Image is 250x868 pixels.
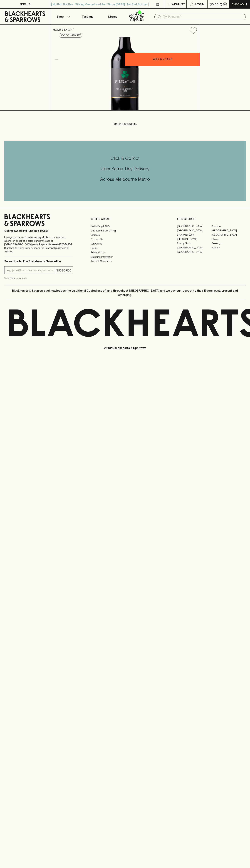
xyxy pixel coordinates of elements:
p: OTHER AREAS [91,217,159,221]
p: ADD TO CART [153,57,172,61]
a: [GEOGRAPHIC_DATA] [177,250,211,254]
button: Shop [50,9,75,24]
a: [PERSON_NAME] [177,237,211,241]
p: 0 [224,3,226,5]
p: Stores [108,14,117,19]
a: [GEOGRAPHIC_DATA] [211,228,246,233]
p: Login [195,2,204,6]
h5: Uber Same-Day Delivery [4,166,246,172]
a: Gift Cards [91,242,159,246]
p: Loading products... [4,122,246,126]
p: Blackhearts & Sparrows acknowledges the traditional Custodians of land throughout [GEOGRAPHIC_DAT... [7,288,243,297]
div: Call to action block [4,141,246,201]
p: We will never spam you [4,276,73,280]
a: [GEOGRAPHIC_DATA] [177,245,211,250]
a: Careers [91,233,159,237]
a: SHOP [64,28,72,31]
input: Try "Pinot noir" [163,14,243,20]
button: SUBSCRIBE [55,266,73,274]
button: ADD TO CART [125,53,200,66]
a: Stores [100,9,125,24]
a: Geelong [211,241,246,245]
a: Brunswick West [177,233,211,237]
a: [GEOGRAPHIC_DATA] [177,224,211,228]
input: e.g. jane@blackheartsandsparrows.com.au [7,268,55,273]
a: Fitzroy [211,237,246,241]
a: Contact Us [91,237,159,241]
a: Shipping Information [91,255,159,259]
p: Subscribe to The Blackhearts Newsletter [4,259,73,263]
a: Business & Bulk Gifting [91,228,159,233]
button: Add to wishlist [188,26,198,35]
a: Terms & Conditions [91,259,159,263]
h5: Across Melbourne Metro [4,176,246,182]
img: 41447.png [50,37,200,110]
p: $0.00 [210,2,218,6]
a: Privacy Policy [91,250,159,255]
p: Sibling owned and run since [DATE] [4,229,73,233]
p: FIND US [19,2,31,6]
a: Bottle Drop FAQ's [91,224,159,228]
strong: Liquor License #32064953 [39,243,72,246]
h5: Click & Collect [4,155,246,161]
p: Tastings [82,14,93,19]
a: FAQ's [91,246,159,250]
a: HOME [53,28,61,31]
a: [GEOGRAPHIC_DATA] [211,233,246,237]
p: Wishlist [172,2,185,6]
p: It is against the law to sell or supply alcohol to, or to obtain alcohol on behalf of a person un... [4,235,73,253]
a: Braddon [211,224,246,228]
p: Checkout [231,2,247,6]
a: [GEOGRAPHIC_DATA] [177,228,211,233]
a: Prahran [211,245,246,250]
a: Tastings [75,9,100,24]
button: Add to wishlist [59,33,82,38]
p: SUBSCRIBE [56,268,71,273]
p: Shop [56,14,64,19]
a: Fitzroy North [177,241,211,245]
p: OUR STORES [177,217,246,221]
